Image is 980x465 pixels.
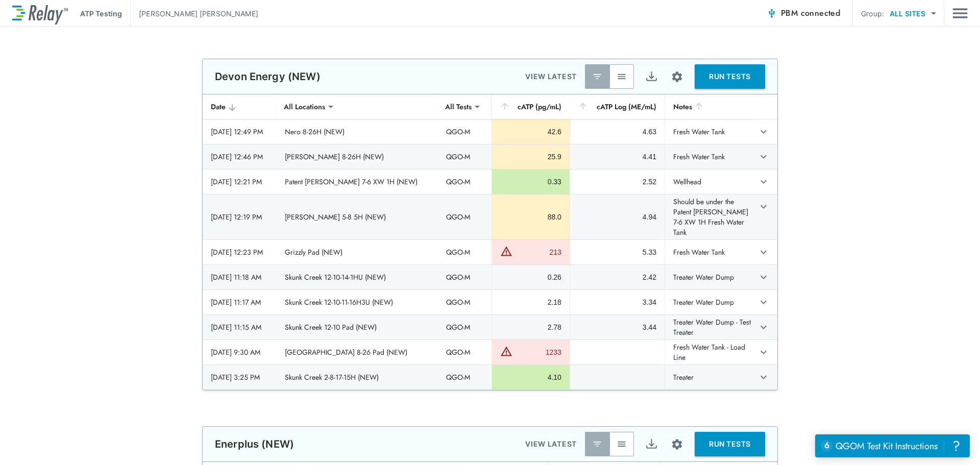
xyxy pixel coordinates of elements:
button: expand row [755,123,772,140]
td: Treater Water Dump [665,290,753,314]
td: Should be under the Patent [PERSON_NAME] 7-6 XW 1H Fresh Water Tank [665,194,753,239]
td: Nero 8-26H (NEW) [277,119,438,144]
p: Enerplus (NEW) [215,438,294,450]
p: VIEW LATEST [525,70,577,83]
div: 2.52 [578,177,656,187]
td: QGO-M [438,169,492,194]
td: Grizzly Pad (NEW) [277,240,438,264]
td: QGO-M [438,365,492,389]
td: QGO-M [438,240,492,264]
td: Skunk Creek 12-10-14-1HU (NEW) [277,265,438,289]
button: Site setup [664,431,691,458]
img: Export Icon [645,70,658,83]
td: Fresh Water Tank [665,119,753,144]
td: Fresh Water Tank [665,240,753,264]
td: Skunk Creek 2-8-17-15H (NEW) [277,365,438,389]
div: [DATE] 11:15 AM [211,322,268,332]
button: Export [639,432,664,456]
img: Export Icon [645,438,658,451]
td: Wellhead [665,169,753,194]
table: sticky table [203,94,777,390]
button: expand row [755,319,772,336]
button: expand row [755,243,772,261]
td: Treater Water Dump - Test Treater [665,315,753,339]
div: 2.78 [500,322,561,332]
td: Fresh Water Tank - Load Line [665,340,753,364]
div: [DATE] 12:49 PM [211,127,268,137]
div: [DATE] 12:46 PM [211,152,268,162]
div: [DATE] 11:17 AM [211,297,268,307]
button: Site setup [664,63,691,90]
img: Latest [592,71,602,82]
p: Devon Energy (NEW) [215,70,321,83]
p: [PERSON_NAME] [PERSON_NAME] [139,8,258,19]
div: 1233 [515,347,561,357]
div: cATP (pg/mL) [500,101,561,113]
div: [DATE] 12:21 PM [211,177,268,187]
div: [DATE] 11:18 AM [211,272,268,282]
td: Treater [665,365,753,389]
div: 0.33 [500,177,561,187]
div: 4.41 [578,152,656,162]
td: Patent [PERSON_NAME] 7-6 XW 1H (NEW) [277,169,438,194]
iframe: Resource center [815,434,970,457]
div: 5.33 [578,247,656,257]
button: Main menu [952,4,968,23]
div: 2.42 [578,272,656,282]
div: [DATE] 3:25 PM [211,372,268,382]
img: LuminUltra Relay [12,3,68,25]
button: expand row [755,344,772,361]
img: Warning [500,345,512,357]
p: Group: [861,8,884,19]
button: expand row [755,293,772,311]
td: Skunk Creek 12-10-11-16H3U (NEW) [277,290,438,314]
img: View All [617,439,627,449]
div: 25.9 [500,152,561,162]
button: PBM connected [763,3,844,23]
div: [DATE] 12:19 PM [211,212,268,222]
button: expand row [755,268,772,286]
td: QGO-M [438,194,492,239]
td: [PERSON_NAME] 5-8 5H (NEW) [277,194,438,239]
td: QGO-M [438,340,492,364]
div: 4.10 [500,372,561,382]
div: 4.63 [578,127,656,137]
td: QGO-M [438,315,492,339]
div: Notes [673,101,745,113]
button: expand row [755,198,772,215]
img: Drawer Icon [952,4,968,23]
td: QGO-M [438,119,492,144]
button: expand row [755,369,772,386]
div: 88.0 [500,212,561,222]
button: RUN TESTS [695,64,765,89]
td: Fresh Water Tank [665,144,753,169]
button: expand row [755,148,772,165]
div: All Locations [277,96,332,117]
span: connected [801,7,841,19]
td: QGO-M [438,144,492,169]
td: QGO-M [438,290,492,314]
button: RUN TESTS [695,432,765,456]
img: Latest [592,439,602,449]
div: cATP Log (ME/mL) [578,101,656,113]
img: Settings Icon [671,70,683,83]
td: [PERSON_NAME] 8-26H (NEW) [277,144,438,169]
div: 3.34 [578,297,656,307]
div: [DATE] 9:30 AM [211,347,268,357]
td: [GEOGRAPHIC_DATA] 8-26 Pad (NEW) [277,340,438,364]
button: expand row [755,173,772,190]
div: 42.6 [500,127,561,137]
td: Treater Water Dump [665,265,753,289]
p: VIEW LATEST [525,438,577,450]
img: Warning [500,245,512,257]
div: 2.18 [500,297,561,307]
div: 4.94 [578,212,656,222]
img: Settings Icon [671,438,683,451]
button: Export [639,64,664,89]
p: ATP Testing [80,8,122,19]
div: [DATE] 12:23 PM [211,247,268,257]
td: Skunk Creek 12-10 Pad (NEW) [277,315,438,339]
